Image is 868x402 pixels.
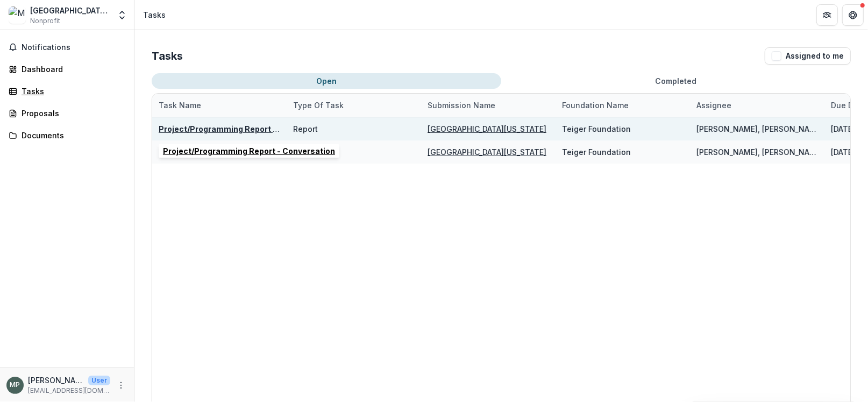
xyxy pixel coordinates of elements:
div: Documents [22,130,121,141]
div: Report [293,146,318,158]
div: Dashboard [22,64,121,75]
span: Notifications [22,43,125,52]
button: Get Help [842,4,864,26]
div: [GEOGRAPHIC_DATA][US_STATE] [30,5,110,16]
div: Submission Name [421,94,556,117]
button: Assigned to me [765,47,851,65]
button: More [115,379,127,392]
button: Open entity switcher [115,4,130,26]
div: [DATE] [831,123,855,135]
div: Report [293,123,318,135]
div: Foundation Name [556,94,690,117]
div: Foundation Name [556,100,635,111]
div: [PERSON_NAME], [PERSON_NAME] [696,146,818,158]
div: Tasks [22,86,121,97]
div: Submission Name [421,100,502,111]
a: [GEOGRAPHIC_DATA][US_STATE] [428,124,546,133]
a: Documents [4,126,130,144]
div: Assignee [690,100,738,111]
div: Teiger Foundation [562,146,631,158]
a: Proposals [4,104,130,122]
p: User [88,376,110,385]
div: Tasks [143,9,166,20]
div: Teiger Foundation [562,123,631,135]
div: Task Name [152,94,287,117]
p: [PERSON_NAME] [28,375,84,386]
div: Task Name [152,100,208,111]
a: Final Budget Report - Single, Hosting, R+D [159,147,322,157]
span: Nonprofit [30,16,60,26]
div: Assignee [690,94,824,117]
button: Notifications [4,39,130,56]
div: [DATE] [831,146,855,158]
a: Dashboard [4,60,130,78]
a: [GEOGRAPHIC_DATA][US_STATE] [428,147,546,157]
nav: breadcrumb [139,7,170,23]
a: Project/Programming Report - Conversation [159,124,331,133]
a: Tasks [4,82,130,100]
button: Open [152,73,501,89]
button: Partners [816,4,838,26]
h2: Tasks [152,50,183,62]
div: Type of Task [287,94,421,117]
div: Myrna Z. Pérez [10,382,20,389]
p: [EMAIL_ADDRESS][DOMAIN_NAME] [28,386,110,396]
button: Completed [501,73,851,89]
div: [PERSON_NAME], [PERSON_NAME] [696,123,818,135]
img: Museo de Arte de Puerto Rico [9,6,26,24]
div: Proposals [22,108,121,119]
div: Type of Task [287,100,350,111]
